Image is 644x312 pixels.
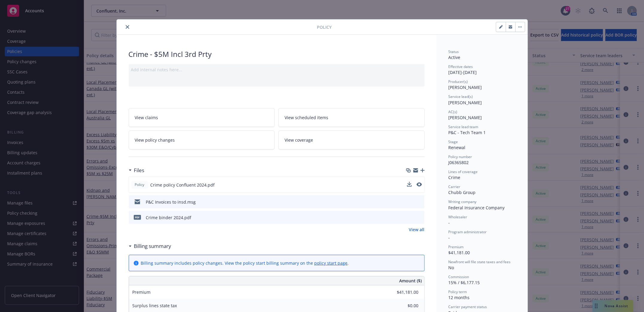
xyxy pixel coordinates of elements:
[133,303,177,308] span: Surplus lines state tax
[449,265,454,270] span: No
[129,108,275,127] a: View claims
[134,166,145,174] h3: Files
[449,190,476,195] span: Chubb Group
[449,160,469,165] span: J06365802
[315,260,348,266] a: policy start page
[129,49,425,59] div: Crime - $5M Incl 3rd Prty
[449,94,473,99] span: Service lead(s)
[285,114,328,121] span: View scheduled items
[285,137,313,143] span: View coverage
[278,108,425,127] a: View scheduled items
[409,226,425,233] a: View all
[317,24,332,30] span: Policy
[278,131,425,149] a: View coverage
[131,66,422,73] div: Add internal notes here...
[449,100,482,105] span: [PERSON_NAME]
[449,229,487,234] span: Program administrator
[449,295,470,300] span: 12 months
[449,304,487,309] span: Carrier payment status
[449,259,511,264] span: Newfront will file state taxes and fees
[449,244,464,249] span: Premium
[141,260,349,266] div: Billing summary includes policy changes. View the policy start billing summary on the .
[407,182,412,187] button: download file
[134,182,146,187] span: Policy
[407,182,412,188] button: download file
[449,79,468,84] span: Producer(s)
[407,199,412,205] button: download file
[146,199,196,205] div: P&C Invoices to insd.msg
[129,131,275,149] a: View policy changes
[129,242,171,250] div: Billing summary
[146,214,192,221] div: Crime binder 2024.pdf
[417,214,422,221] button: preview file
[449,109,458,114] span: AC(s)
[449,184,461,189] span: Carrier
[449,174,516,181] div: Crime
[383,288,422,297] input: 0.00
[417,182,422,187] button: preview file
[151,182,215,188] span: Crime policy Confluent 2024.pdf
[417,199,422,205] button: preview file
[135,114,158,121] span: View claims
[134,215,141,219] span: pdf
[129,166,145,174] div: Files
[449,280,480,285] span: 15% / $6,177.15
[449,289,467,294] span: Policy term
[417,182,422,188] button: preview file
[449,49,459,54] span: Status
[449,124,479,129] span: Service lead team
[449,199,477,204] span: Writing company
[449,84,482,90] span: [PERSON_NAME]
[449,250,470,255] span: $41,181.00
[449,235,450,240] span: -
[449,54,461,60] span: Active
[449,205,505,210] span: Federal Insurance Company
[449,274,469,279] span: Commission
[449,220,450,225] span: -
[449,139,458,144] span: Stage
[449,64,473,69] span: Effective dates
[449,64,516,75] div: [DATE] - [DATE]
[400,278,422,284] span: Amount ($)
[449,145,466,150] span: Renewal
[133,289,151,295] span: Premium
[449,154,472,159] span: Policy number
[124,23,131,31] button: close
[449,130,486,135] span: P&C - Tech Team 1
[449,115,482,120] span: [PERSON_NAME]
[135,137,175,143] span: View policy changes
[407,214,412,221] button: download file
[449,214,467,219] span: Wholesaler
[134,242,171,250] h3: Billing summary
[449,169,478,174] span: Lines of coverage
[383,301,422,310] input: 0.00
